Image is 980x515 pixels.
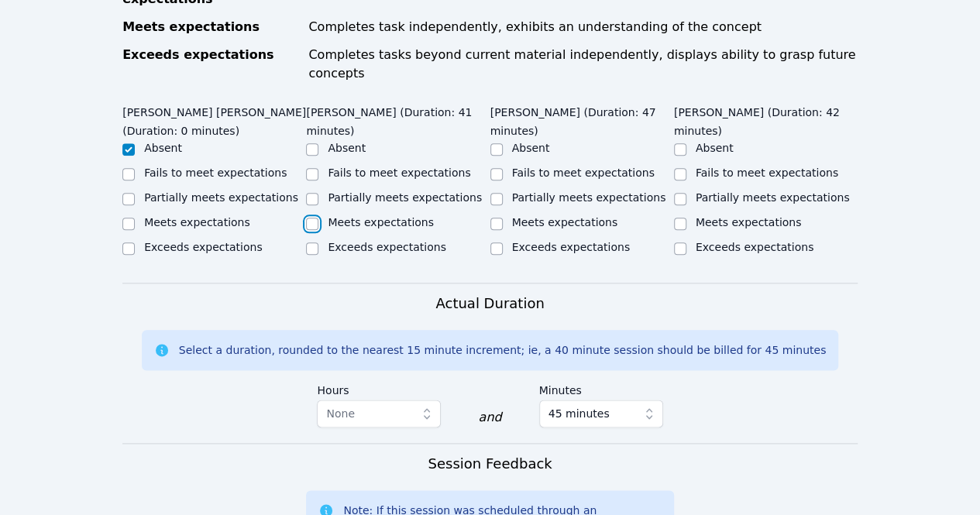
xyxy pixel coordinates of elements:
h3: Session Feedback [428,453,552,475]
div: Meets expectations [122,18,299,36]
label: Minutes [539,376,663,400]
label: Meets expectations [144,216,250,228]
label: Absent [512,142,550,154]
label: Hours [317,376,441,400]
div: Exceeds expectations [122,46,299,83]
label: Absent [696,142,734,154]
label: Meets expectations [328,216,434,228]
label: Fails to meet expectations [328,167,470,179]
label: Meets expectations [696,216,802,228]
legend: [PERSON_NAME] (Duration: 41 minutes) [306,98,490,140]
label: Exceeds expectations [512,241,630,253]
span: 45 minutes [548,404,610,423]
label: Exceeds expectations [144,241,262,253]
label: Partially meets expectations [512,191,666,204]
div: Completes task independently, exhibits an understanding of the concept [308,18,858,36]
label: Fails to meet expectations [512,167,655,179]
legend: [PERSON_NAME] (Duration: 42 minutes) [674,98,858,140]
legend: [PERSON_NAME] [PERSON_NAME] (Duration: 0 minutes) [122,98,306,140]
button: None [317,400,441,427]
label: Exceeds expectations [696,241,813,253]
div: Select a duration, rounded to the nearest 15 minute increment; ie, a 40 minute session should be ... [179,342,826,358]
h3: Actual Duration [435,293,544,314]
label: Partially meets expectations [144,191,298,204]
label: Meets expectations [512,216,618,228]
span: None [326,407,355,420]
label: Absent [328,142,366,154]
label: Absent [144,142,182,154]
div: Completes tasks beyond current material independently, displays ability to grasp future concepts [308,46,858,83]
label: Fails to meet expectations [144,167,287,179]
label: Partially meets expectations [328,191,482,204]
legend: [PERSON_NAME] (Duration: 47 minutes) [490,98,674,140]
label: Exceeds expectations [328,241,445,253]
label: Partially meets expectations [696,191,850,204]
label: Fails to meet expectations [696,167,838,179]
button: 45 minutes [539,400,663,427]
div: and [478,408,501,427]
